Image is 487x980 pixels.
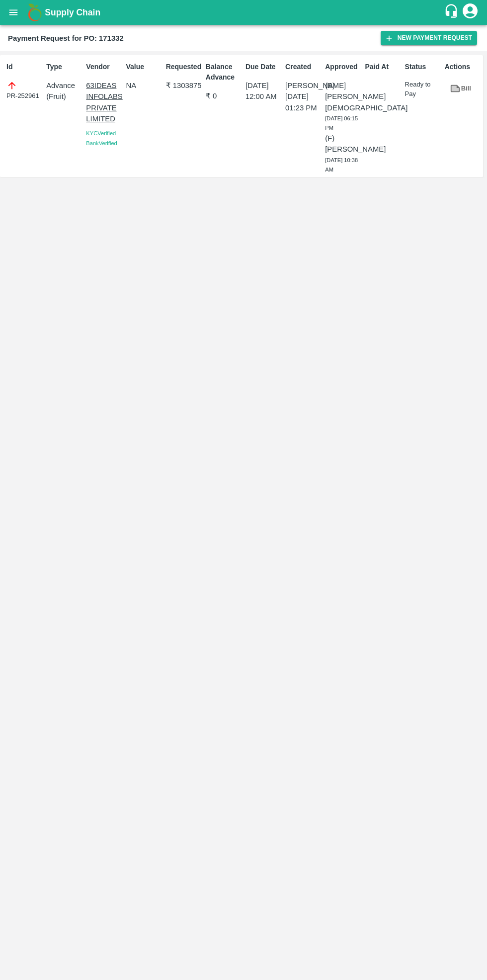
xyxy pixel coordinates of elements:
p: Due Date [245,62,281,72]
b: Payment Request for PO: 171332 [8,34,124,42]
span: [DATE] 06:15 PM [325,115,358,131]
p: [DATE] 01:23 PM [285,91,321,113]
a: Supply Chain [45,5,444,19]
span: KYC Verified [86,130,116,136]
p: Status [405,62,441,72]
p: Paid At [365,62,401,72]
p: Actions [445,62,481,72]
a: Bill [445,80,477,97]
button: open drawer [2,1,25,24]
p: [DATE] 12:00 AM [245,80,281,102]
span: [DATE] 10:38 AM [325,157,358,173]
p: Advance [46,80,82,91]
span: Bank Verified [86,140,117,146]
p: Id [6,62,42,72]
p: ₹ 1303875 [166,80,202,91]
img: logo [25,2,45,22]
p: NA [126,80,162,91]
p: Vendor [86,62,122,72]
div: account of current user [461,2,479,23]
div: PR-252961 [6,80,42,101]
p: Balance Advance [206,62,242,83]
p: (F) [PERSON_NAME] [325,133,361,155]
p: Value [126,62,162,72]
b: Supply Chain [45,7,100,17]
p: ₹ 0 [206,90,242,101]
p: Ready to Pay [405,80,441,98]
p: 63IDEAS INFOLABS PRIVATE LIMITED [86,80,122,124]
div: customer-support [444,3,461,21]
p: Approved [325,62,361,72]
p: Type [46,62,82,72]
button: New Payment Request [381,31,477,45]
p: ( Fruit ) [46,91,82,102]
p: [PERSON_NAME] [285,80,321,91]
p: Created [285,62,321,72]
p: Requested [166,62,202,72]
p: (B) [PERSON_NAME][DEMOGRAPHIC_DATA] [325,80,361,113]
